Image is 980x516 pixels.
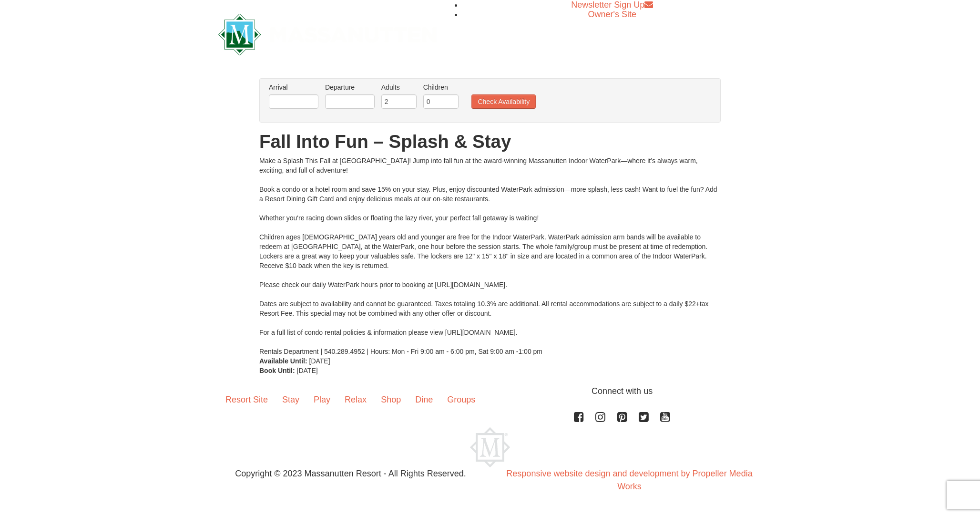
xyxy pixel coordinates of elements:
[259,357,307,365] strong: Available Until:
[588,10,636,19] a: Owner's Site
[309,357,330,365] span: [DATE]
[259,367,295,374] strong: Book Until:
[374,385,408,414] a: Shop
[218,14,437,55] img: Massanutten Resort Logo
[381,83,417,92] label: Adults
[325,83,375,92] label: Departure
[297,367,318,374] span: [DATE]
[218,385,762,398] p: Connect with us
[408,385,440,414] a: Dine
[470,427,510,467] img: Massanutten Resort Logo
[506,469,752,491] a: Responsive website design and development by Propeller Media Works
[211,467,490,480] p: Copyright © 2023 Massanutten Resort - All Rights Reserved.
[471,94,536,109] button: Check Availability
[259,156,721,356] div: Make a Splash This Fall at [GEOGRAPHIC_DATA]! Jump into fall fun at the award-winning Massanutten...
[440,385,482,414] a: Groups
[275,385,306,414] a: Stay
[337,385,374,414] a: Relax
[259,132,721,151] h1: Fall Into Fun – Splash & Stay
[423,83,459,92] label: Children
[306,385,337,414] a: Play
[218,22,437,44] a: Massanutten Resort
[218,385,275,414] a: Resort Site
[269,83,318,92] label: Arrival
